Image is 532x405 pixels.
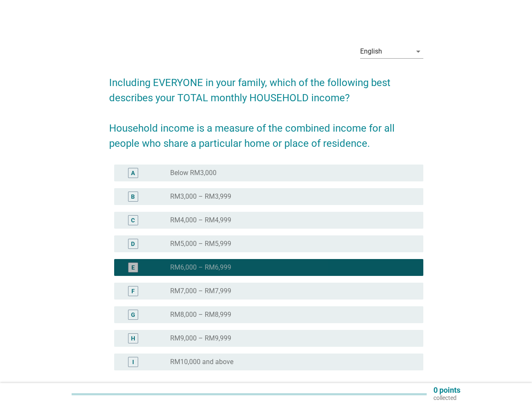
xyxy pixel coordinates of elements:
div: C [131,216,135,225]
div: B [131,192,135,201]
label: RM3,000 – RM3,999 [170,192,231,201]
label: RM4,000 – RM4,999 [170,216,231,224]
label: RM10,000 and above [170,358,233,366]
div: I [132,358,134,367]
div: English [360,48,382,55]
i: arrow_drop_down [413,46,423,57]
p: collected [433,394,460,402]
div: G [131,310,135,319]
label: Below RM3,000 [170,169,217,177]
p: 0 points [433,386,460,394]
div: F [131,287,135,296]
label: RM6,000 – RM6,999 [170,263,231,272]
label: RM7,000 – RM7,999 [170,287,231,295]
label: RM8,000 – RM8,999 [170,310,231,319]
label: RM5,000 – RM5,999 [170,240,231,248]
div: E [131,263,135,272]
h2: Including EVERYONE in your family, which of the following best describes your TOTAL monthly HOUSE... [109,67,423,151]
label: RM9,000 – RM9,999 [170,334,231,343]
div: A [131,169,135,178]
div: D [131,240,135,248]
div: H [131,334,135,343]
